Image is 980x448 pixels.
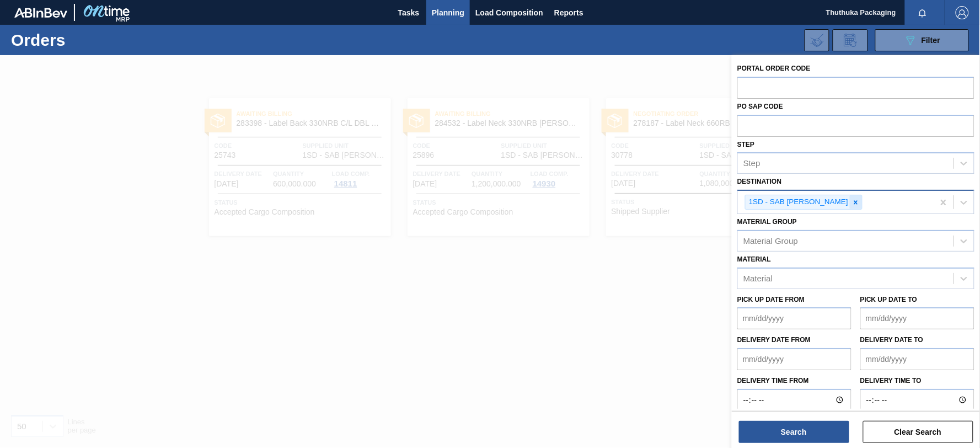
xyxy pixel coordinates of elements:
[743,159,761,168] div: Step
[737,178,781,185] label: Destination
[11,34,174,46] h1: Orders
[737,373,852,389] label: Delivery time from
[875,29,969,51] button: Filter
[743,236,798,246] div: Material Group
[737,307,852,329] input: mm/dd/yyyy
[737,218,797,226] label: Material Group
[860,373,974,389] label: Delivery time to
[737,103,783,110] label: PO SAP Code
[737,348,852,370] input: mm/dd/yyyy
[860,348,974,370] input: mm/dd/yyyy
[737,336,811,344] label: Delivery Date from
[743,274,773,283] div: Material
[956,6,969,19] img: Logout
[397,6,421,19] span: Tasks
[833,29,868,51] div: Order Review Request
[905,5,940,20] button: Notifications
[475,6,543,19] span: Load Composition
[805,29,829,51] div: Import Order Negotiation
[14,8,67,18] img: TNhmsLtSVTkK8tSr43FrP2fwEKptu5GPRR3wAAAABJRU5ErkJggg==
[737,65,811,72] label: Portal Order Code
[737,255,771,263] label: Material
[860,307,974,329] input: mm/dd/yyyy
[922,36,940,45] span: Filter
[432,6,464,19] span: Planning
[554,6,583,19] span: Reports
[746,195,850,209] div: 1SD - SAB [PERSON_NAME]
[737,141,754,148] label: Step
[737,296,805,303] label: Pick up Date from
[860,336,923,344] label: Delivery Date to
[860,296,917,303] label: Pick up Date to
